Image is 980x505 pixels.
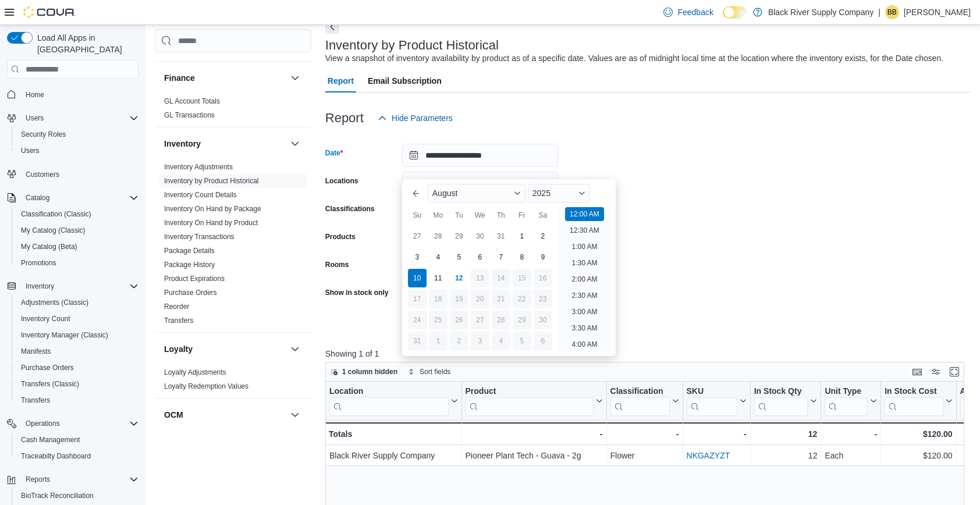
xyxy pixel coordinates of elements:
label: Products [325,232,356,241]
div: Classification [610,386,669,397]
li: 2:00 AM [567,272,602,286]
span: Purchase Orders [16,361,139,375]
span: Adjustments (Classic) [16,296,139,310]
span: Operations [26,419,60,428]
button: Manifests [12,343,143,360]
div: day-1 [429,332,448,350]
div: day-24 [408,311,427,329]
div: - [686,427,746,441]
div: Loyalty [155,365,311,398]
span: Catalog [21,191,139,205]
span: Cash Management [21,435,80,444]
span: Purchase Orders [21,363,74,372]
div: Mo [429,206,448,225]
span: Dark Mode [723,19,723,19]
h3: OCM [164,409,183,421]
span: Manifests [21,347,51,356]
button: Users [2,110,143,126]
div: day-3 [408,248,427,266]
img: Cova [23,6,76,18]
div: Product [465,386,593,397]
span: Security Roles [16,127,139,141]
span: Users [16,144,139,158]
div: day-3 [471,332,489,350]
button: Inventory Manager (Classic) [12,327,143,343]
a: Inventory by Product Historical [164,177,259,185]
div: We [471,206,489,225]
a: GL Account Totals [164,97,220,105]
span: Email Subscription [368,69,442,93]
li: 1:30 AM [567,256,602,270]
button: Operations [2,415,143,432]
div: Fr [513,206,531,225]
div: In Stock Qty [754,386,808,416]
button: Users [21,111,48,125]
div: Sa [534,206,552,225]
div: day-2 [450,332,468,350]
span: 1 column hidden [342,367,397,376]
span: Inventory Manager (Classic) [16,328,139,342]
div: View a snapshot of inventory availability by product as of a specific date. Values are as of midn... [325,52,944,65]
span: Traceabilty Dashboard [16,449,139,463]
a: Cash Management [16,433,84,447]
span: Reorder [164,302,189,311]
a: Transfers [164,316,193,325]
div: $120.00 [885,427,952,441]
div: Unit Type [825,386,868,416]
div: 12 [754,449,818,463]
span: BioTrack Reconciliation [16,489,139,503]
div: Unit Type [825,386,868,397]
div: Black River Supply Company [329,449,458,463]
div: Su [408,206,427,225]
p: Showing 1 of 1 [325,348,971,360]
a: Loyalty Redemption Values [164,382,248,390]
label: Rooms [325,260,349,269]
button: Cash Management [12,432,143,448]
div: In Stock Cost [885,386,943,397]
span: Inventory Count Details [164,190,237,200]
span: Inventory Adjustments [164,162,233,172]
a: Home [21,88,49,102]
div: day-30 [471,227,489,246]
div: Each [825,449,877,463]
span: Transfers [21,396,50,405]
span: GL Transactions [164,111,215,120]
li: 12:30 AM [565,223,604,237]
span: Users [21,111,139,125]
span: Inventory Count [21,314,70,323]
div: - [465,427,602,441]
a: BioTrack Reconciliation [16,489,98,503]
span: BioTrack Reconciliation [21,491,94,500]
button: Home [2,86,143,102]
button: BioTrack Reconciliation [12,488,143,504]
span: Load All Apps in [GEOGRAPHIC_DATA] [33,32,139,55]
h3: Inventory [164,138,201,150]
div: Inventory [155,160,311,332]
label: Classifications [325,204,375,214]
span: Loyalty Redemption Values [164,382,248,391]
div: day-18 [429,290,448,308]
a: Package History [164,261,215,269]
span: Package Details [164,246,215,255]
button: Inventory Count [12,311,143,327]
div: day-5 [450,248,468,266]
a: Transfers [16,393,55,407]
a: Inventory Count Details [164,191,237,199]
h3: Report [325,111,364,125]
div: $120.00 [885,449,952,463]
span: Catalog [26,193,49,202]
label: Date [325,148,343,158]
span: Transfers (Classic) [16,377,139,391]
span: Inventory Transactions [164,232,235,241]
div: Location [329,386,449,397]
button: Operations [21,417,65,431]
div: Totals [329,427,458,441]
span: Promotions [21,258,56,268]
span: Product Expirations [164,274,225,283]
div: day-31 [492,227,510,246]
a: Adjustments (Classic) [16,296,93,310]
span: Home [21,87,139,101]
span: Manifests [16,344,139,358]
span: Reports [21,472,139,486]
button: Inventory [288,137,302,151]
